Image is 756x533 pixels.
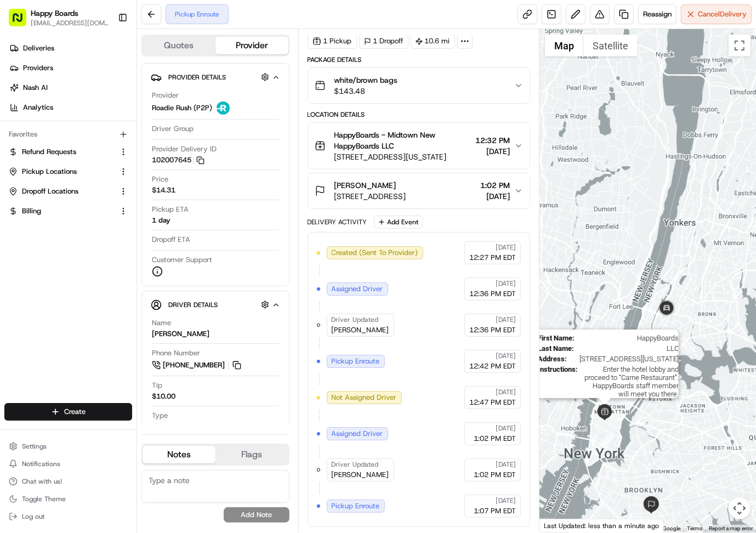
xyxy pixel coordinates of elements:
input: Clear [29,71,181,82]
span: Refund Requests [22,147,76,157]
a: Report a map error [709,525,753,531]
span: Address : [538,355,567,363]
button: HappyBoards - Midtown New HappyBoards LLC[STREET_ADDRESS][US_STATE]12:32 PM[DATE] [308,123,530,169]
span: [STREET_ADDRESS] [334,191,406,202]
button: Notes [143,446,215,463]
span: Knowledge Base [22,245,84,256]
span: API Documentation [104,245,176,256]
button: [PERSON_NAME][STREET_ADDRESS]1:02 PM[DATE] [308,173,530,208]
button: Provider Details [151,68,280,86]
div: Delivery Activity [308,218,367,226]
div: 📗 [11,246,20,255]
span: [PHONE_NUMBER] [163,360,225,370]
button: Dropoff Locations [4,183,132,200]
span: [PERSON_NAME] [PERSON_NAME] [34,170,145,179]
img: 1732323095091-59ea418b-cfe3-43c8-9ae0-d0d06d6fd42c [23,105,43,124]
span: [STREET_ADDRESS][US_STATE] [334,151,471,162]
span: 1:02 PM [480,180,510,191]
span: Reassign [643,9,672,19]
span: Provider Details [168,73,226,82]
div: Past conversations [11,143,73,151]
button: white/brown bags$143.48 [308,68,530,103]
span: 1:02 PM EDT [474,434,516,444]
span: Name [152,318,171,328]
span: [PERSON_NAME] [332,470,389,480]
button: [EMAIL_ADDRESS][DOMAIN_NAME] [31,19,109,27]
img: Nash [11,11,33,33]
a: Nash AI [4,79,137,97]
button: Quotes [143,37,215,54]
span: [DATE] [496,460,516,469]
div: 1 day [152,216,170,225]
span: LLC [578,344,679,353]
span: [DATE] [496,279,516,288]
button: Create [4,403,132,421]
span: [DATE] [480,191,510,202]
span: Last Name : [538,344,574,353]
span: Roadie Rush (P2P) [152,103,212,113]
span: [DATE] [496,315,516,324]
span: Not Assigned Driver [332,393,397,402]
span: First Name : [538,334,575,342]
div: 1 [601,433,613,445]
span: Customer Support [152,255,212,265]
button: Pickup Locations [4,163,132,180]
div: $10.00 [152,392,175,401]
button: Show satellite imagery [583,35,638,56]
span: Driver Group [152,124,194,134]
button: Provider [215,37,288,54]
span: Created (Sent To Provider) [332,248,418,258]
span: Driver Details [168,300,218,309]
span: Settings [22,442,47,451]
span: [DATE] [496,243,516,252]
span: 12:32 PM [475,135,510,146]
button: Notifications [4,456,132,472]
p: Welcome 👋 [11,44,200,61]
span: Assigned Driver [332,429,383,439]
span: 1:07 PM EDT [474,506,516,516]
a: Refund Requests [9,147,115,157]
span: [DATE] [496,424,516,433]
span: • [36,200,40,208]
a: Providers [4,59,137,77]
span: 12:36 PM EDT [469,289,516,299]
span: 12:47 PM EDT [469,398,516,407]
span: [DATE] [496,388,516,396]
button: 102007645 [152,155,204,165]
span: • [147,170,151,179]
span: Chat with us! [22,477,62,486]
span: [DATE] [475,146,510,157]
span: [DATE] [42,200,65,208]
img: 1736555255976-a54dd68f-1ca7-489b-9aae-adbdc363a1c4 [22,171,31,179]
div: [PERSON_NAME] [152,329,209,339]
span: Driver Updated [332,315,379,324]
span: Cancel Delivery [698,9,747,19]
span: [STREET_ADDRESS][US_STATE] [571,355,679,363]
div: Location Details [308,110,530,119]
span: Type [152,411,168,421]
div: 1 Dropoff [359,33,408,49]
span: 12:36 PM EDT [469,325,516,335]
button: Map camera controls [729,497,751,519]
button: Refund Requests [4,143,132,161]
a: Open this area in Google Maps (opens a new window) [542,518,578,532]
span: Instructions : [538,365,578,398]
span: Log out [22,512,44,521]
span: 12:42 PM EDT [469,361,516,371]
button: Billing [4,202,132,220]
span: Analytics [23,103,53,112]
span: Create [64,407,86,417]
a: Analytics [4,99,137,116]
span: Pylon [109,272,133,280]
span: Provider Delivery ID [152,144,217,154]
div: 10.6 mi [411,33,455,49]
span: Toggle Theme [22,495,66,503]
span: Pickup ETA [152,205,189,214]
button: Flags [215,446,288,463]
span: [DATE] [496,351,516,360]
div: We're available if you need us! [49,116,151,124]
span: Price [152,174,168,184]
span: HappyBoards [579,334,679,342]
span: Pickup Enroute [332,356,380,366]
